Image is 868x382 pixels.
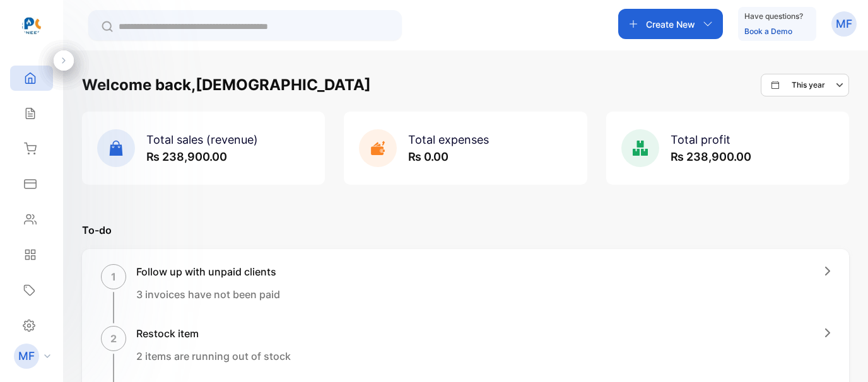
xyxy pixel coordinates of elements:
span: Total sales (revenue) [146,133,258,146]
p: Have questions? [744,10,803,23]
span: Total profit [671,133,730,146]
h1: Welcome back, [DEMOGRAPHIC_DATA] [82,74,371,96]
iframe: LiveChat chat widget [815,329,868,382]
span: ₨ 0.00 [408,150,449,163]
p: 2 [110,331,117,346]
p: This year [792,79,825,91]
span: ₨ 238,900.00 [671,150,751,163]
p: MF [18,348,35,364]
a: Book a Demo [744,26,792,36]
button: This year [761,74,849,96]
img: logo [22,16,41,35]
p: 2 items are running out of stock [136,349,291,364]
button: Create New [618,9,723,39]
span: Total expenses [408,133,489,146]
p: To-do [82,223,849,238]
p: 1 [111,269,116,284]
p: MF [836,16,852,32]
p: Create New [646,18,695,31]
span: ₨ 238,900.00 [146,150,227,163]
h1: Follow up with unpaid clients [136,264,280,279]
p: 3 invoices have not been paid [136,287,280,302]
button: MF [831,9,857,39]
h1: Restock item [136,326,291,341]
